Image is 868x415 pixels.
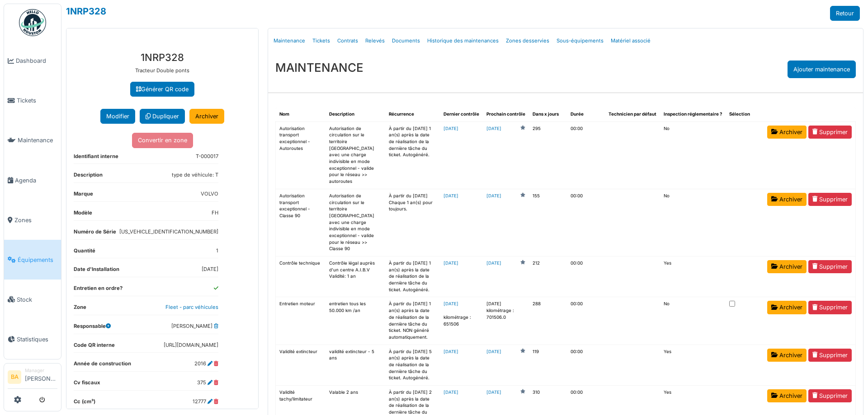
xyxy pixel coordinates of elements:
[74,360,131,371] dt: Année de construction
[17,295,57,304] span: Stock
[165,304,218,310] a: Fleet - parc véhicules
[14,216,57,224] span: Zones
[18,256,57,264] span: Équipements
[483,297,529,345] td: [DATE] kilométrage : 701506.0
[664,261,671,266] span: translation missing: fr.shared.yes
[567,121,605,189] td: 00:00
[189,109,224,124] a: Archiver
[74,341,115,353] dt: Code QR interne
[788,61,856,78] div: Ajouter maintenance
[119,228,218,236] dd: [US_VEHICLE_IDENTIFICATION_NUMBER]
[17,335,57,344] span: Statistiques
[325,256,385,297] td: Contrôle légal auprès d'un centre A.I.B.V Validité: 1 an
[529,345,567,385] td: 119
[74,209,92,220] dt: Modèle
[74,51,251,63] h3: 1NRP328
[4,121,61,160] a: Maintenance
[483,107,529,121] th: Prochain contrôle
[74,67,251,75] p: Tracteur Double ponts
[385,121,440,189] td: À partir du [DATE] 1 an(s) après la date de réalisation de la dernière tâche du ticket. Autogénéré.
[443,193,458,198] a: [DATE]
[4,240,61,280] a: Équipements
[74,266,119,277] dt: Date d'Installation
[202,266,218,273] dd: [DATE]
[4,41,61,81] a: Dashboard
[216,247,218,255] dd: 1
[808,126,852,139] a: Supprimer
[443,261,458,266] a: [DATE]
[440,297,483,345] td: kilométrage : 651506
[74,247,95,258] dt: Quantité
[74,379,100,390] dt: Cv fiscaux
[664,349,671,354] span: translation missing: fr.shared.yes
[4,160,61,200] a: Agenda
[605,107,660,121] th: Technicien par défaut
[443,390,458,395] a: [DATE]
[276,345,326,385] td: Validité extincteur
[140,109,185,124] a: Dupliquer
[567,189,605,256] td: 00:00
[325,121,385,189] td: Autorisation de circulation sur le territoire [GEOGRAPHIC_DATA] avec une charge indivisible en mo...
[334,30,362,51] a: Contrats
[726,107,764,121] th: Sélection
[74,303,86,315] dt: Zone
[553,30,607,51] a: Sous-équipements
[100,109,135,124] button: Modifier
[808,193,852,206] a: Supprimer
[767,389,807,402] a: Archiver
[486,126,501,132] a: [DATE]
[529,256,567,297] td: 212
[15,176,57,185] span: Agenda
[567,107,605,121] th: Durée
[664,301,670,306] span: translation missing: fr.shared.no
[194,360,218,368] dd: 2016
[193,398,218,406] dd: 12777
[443,126,458,131] a: [DATE]
[171,322,218,330] dd: [PERSON_NAME]
[767,126,807,139] a: Archiver
[4,319,61,359] a: Statistiques
[172,171,218,179] dd: type de véhicule: T
[529,107,567,121] th: Dans x jours
[325,189,385,256] td: Autorisation de circulation sur le territoire [GEOGRAPHIC_DATA] avec une charge indivisible en mo...
[201,190,218,198] dd: VOLVO
[567,345,605,385] td: 00:00
[66,6,106,17] a: 1NRP328
[767,260,807,273] a: Archiver
[660,107,726,121] th: Inspection réglementaire ?
[767,301,807,314] a: Archiver
[767,193,807,206] a: Archiver
[17,96,57,105] span: Tickets
[443,349,458,354] a: [DATE]
[74,171,103,182] dt: Description
[385,297,440,345] td: À partir du [DATE] 1 an(s) après la date de réalisation de la dernière tâche du ticket. NON génér...
[19,9,46,36] img: Badge_color-CXgf-gQk.svg
[8,367,57,389] a: BA Manager[PERSON_NAME]
[567,297,605,345] td: 00:00
[16,56,57,65] span: Dashboard
[385,189,440,256] td: À partir du [DATE] Chaque 1 an(s) pour toujours.
[808,389,852,402] a: Supprimer
[270,30,309,51] a: Maintenance
[74,322,111,334] dt: Responsable
[25,367,57,387] li: [PERSON_NAME]
[607,30,654,51] a: Matériel associé
[767,349,807,362] a: Archiver
[4,81,61,121] a: Tickets
[74,398,95,409] dt: Cc (cm³)
[4,280,61,319] a: Stock
[4,200,61,240] a: Zones
[130,82,194,97] a: Générer QR code
[664,126,670,131] span: translation missing: fr.shared.no
[25,367,57,374] div: Manager
[196,153,218,160] dd: T-000017
[325,345,385,385] td: validité extincteur - 5 ans
[808,301,852,314] a: Supprimer
[276,107,326,121] th: Nom
[486,193,501,200] a: [DATE]
[486,349,501,355] a: [DATE]
[74,190,93,201] dt: Marque
[664,193,670,198] span: translation missing: fr.shared.no
[325,107,385,121] th: Description
[529,121,567,189] td: 295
